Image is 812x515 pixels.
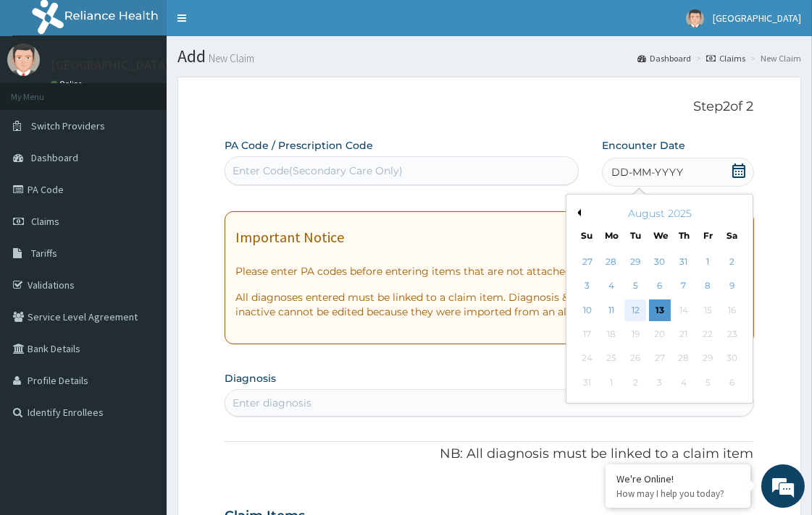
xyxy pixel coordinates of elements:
div: Not available Friday, September 5th, 2025 [697,372,719,393]
div: Enter diagnosis [233,396,311,410]
span: Switch Providers [31,119,105,132]
div: Not available Tuesday, September 2nd, 2025 [624,372,646,393]
div: Choose Saturday, August 2nd, 2025 [721,251,743,273]
span: Claims [31,215,59,228]
div: Not available Monday, August 25th, 2025 [600,348,622,370]
span: Dashboard [31,151,78,164]
div: Not available Tuesday, August 19th, 2025 [624,323,646,345]
div: We [653,229,666,242]
div: August 2025 [572,206,747,221]
div: Not available Sunday, August 31st, 2025 [577,372,598,393]
div: Not available Monday, August 18th, 2025 [600,323,622,345]
div: Not available Thursday, August 14th, 2025 [673,299,695,321]
div: Not available Monday, September 1st, 2025 [600,372,622,393]
span: [GEOGRAPHIC_DATA] [713,12,801,25]
h1: Add [177,47,801,66]
div: Choose Thursday, July 31st, 2025 [673,251,695,273]
button: Previous Month [574,209,581,216]
div: Chat with us now [75,81,243,100]
div: Choose Wednesday, July 30th, 2025 [649,251,671,273]
div: Not available Wednesday, September 3rd, 2025 [649,372,671,393]
div: Not available Friday, August 15th, 2025 [697,299,719,321]
p: Please enter PA codes before entering items that are not attached to a PA code [235,264,742,278]
h1: Important Notice [235,229,344,245]
img: d_794563401_company_1708531726252_794563401 [27,72,59,108]
img: User Image [686,9,704,27]
p: NB: All diagnosis must be linked to a claim item [225,445,753,464]
label: Encounter Date [602,138,685,153]
div: Choose Tuesday, August 12th, 2025 [624,299,646,321]
div: Not available Saturday, September 6th, 2025 [721,372,743,393]
div: Choose Sunday, August 3rd, 2025 [577,276,598,297]
div: Mo [605,229,617,242]
label: PA Code / Prescription Code [225,138,373,153]
div: Not available Saturday, August 30th, 2025 [721,348,743,370]
div: Not available Tuesday, August 26th, 2025 [624,348,646,370]
div: Sa [727,229,739,242]
div: Enter Code(Secondary Care Only) [233,163,403,178]
div: Choose Monday, August 11th, 2025 [600,299,622,321]
div: Not available Saturday, August 23rd, 2025 [721,323,743,345]
p: All diagnoses entered must be linked to a claim item. Diagnosis & Claim Items that are visible bu... [235,290,742,319]
textarea: Type your message and hit 'Enter' [7,353,276,404]
div: Not available Thursday, August 21st, 2025 [673,323,695,345]
li: New Claim [747,52,801,64]
div: Choose Monday, August 4th, 2025 [600,276,622,297]
div: Choose Tuesday, July 29th, 2025 [624,251,646,273]
a: Claims [706,52,745,64]
div: Not available Wednesday, August 20th, 2025 [649,323,671,345]
div: Fr [702,229,714,242]
div: Not available Sunday, August 17th, 2025 [577,323,598,345]
div: Choose Sunday, July 27th, 2025 [577,251,598,273]
span: DD-MM-YYYY [611,165,683,179]
div: Not available Sunday, August 24th, 2025 [577,348,598,370]
div: Choose Friday, August 8th, 2025 [697,276,719,297]
div: Choose Wednesday, August 6th, 2025 [649,276,671,297]
div: Not available Wednesday, August 27th, 2025 [649,348,671,370]
div: Choose Sunday, August 10th, 2025 [577,299,598,321]
small: New Claim [206,53,254,64]
p: [GEOGRAPHIC_DATA] [51,59,170,72]
div: Minimize live chat window [238,7,272,42]
div: We're Online! [616,472,740,485]
div: Choose Tuesday, August 5th, 2025 [624,276,646,297]
span: We're online! [84,161,200,307]
div: Not available Thursday, August 28th, 2025 [673,348,695,370]
img: User Image [7,43,40,76]
div: Not available Saturday, August 16th, 2025 [721,299,743,321]
div: Choose Thursday, August 7th, 2025 [673,276,695,297]
div: Tu [629,229,642,242]
div: Choose Monday, July 28th, 2025 [600,251,622,273]
label: Diagnosis [225,371,276,386]
div: Su [581,229,593,242]
p: How may I help you today? [616,488,740,500]
a: Dashboard [637,52,691,64]
a: Online [51,79,85,89]
div: Choose Friday, August 1st, 2025 [697,251,719,273]
div: month 2025-08 [575,250,744,395]
div: Choose Wednesday, August 13th, 2025 [649,299,671,321]
p: Step 2 of 2 [225,99,753,115]
div: Not available Friday, August 22nd, 2025 [697,323,719,345]
span: Tariffs [31,247,57,260]
div: Th [678,229,690,242]
div: Choose Saturday, August 9th, 2025 [721,276,743,297]
div: Not available Friday, August 29th, 2025 [697,348,719,370]
div: Not available Thursday, September 4th, 2025 [673,372,695,393]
